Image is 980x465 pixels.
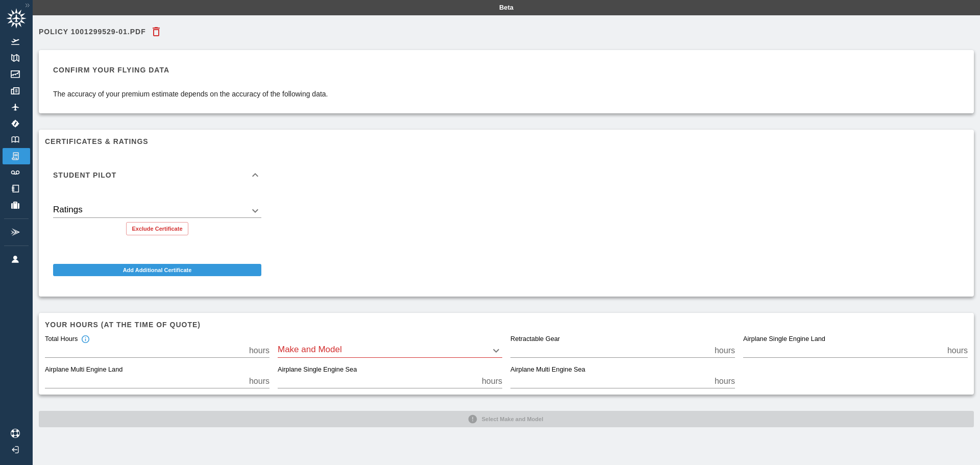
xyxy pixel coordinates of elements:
button: Add Additional Certificate [53,264,261,276]
p: The accuracy of your premium estimate depends on the accuracy of the following data. [53,89,328,99]
h6: Confirm your flying data [53,64,328,76]
div: Student Pilot [45,159,269,191]
label: Airplane Multi Engine Sea [510,365,585,375]
h6: Certificates & Ratings [45,136,968,147]
p: hours [249,375,269,387]
svg: Total hours in fixed-wing aircraft [81,335,90,344]
div: Total Hours [45,335,90,344]
div: Student Pilot [45,191,269,243]
p: hours [715,345,735,357]
p: hours [947,345,968,357]
h6: Policy 1001299529-01.pdf [39,28,146,35]
label: Retractable Gear [510,335,560,344]
button: Exclude Certificate [126,222,188,235]
label: Airplane Single Engine Land [743,335,825,344]
label: Airplane Single Engine Sea [278,365,357,375]
p: hours [715,375,735,387]
h6: Student Pilot [53,172,116,179]
p: hours [482,375,502,387]
label: Airplane Multi Engine Land [45,365,122,375]
h6: Your hours (at the time of quote) [45,319,968,330]
p: hours [249,345,269,357]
